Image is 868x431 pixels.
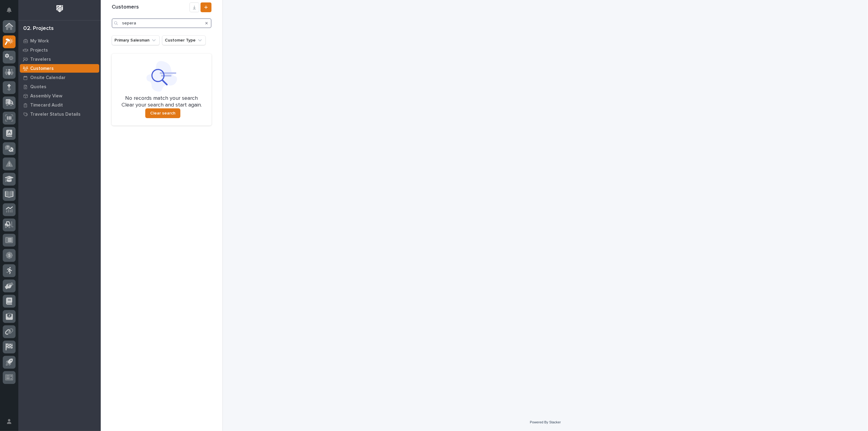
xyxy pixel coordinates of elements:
[23,25,54,32] div: 02. Projects
[30,93,62,99] p: Assembly View
[18,73,101,82] a: Onsite Calendar
[30,57,51,62] p: Travelers
[119,95,204,102] p: No records match your search
[3,4,16,16] button: Notifications
[8,7,16,17] div: Notifications
[112,35,160,45] button: Primary Salesman
[121,102,202,109] p: Clear your search and start again.
[30,103,63,108] p: Timecard Audit
[145,108,180,118] button: Clear search
[18,91,101,100] a: Assembly View
[162,35,206,45] button: Customer Type
[18,100,101,110] a: Timecard Audit
[30,66,54,71] p: Customers
[30,48,48,53] p: Projects
[112,18,212,28] input: Search
[30,112,81,117] p: Traveler Status Details
[30,38,49,44] p: My Work
[150,110,175,116] span: Clear search
[18,110,101,119] a: Traveler Status Details
[30,84,46,90] p: Quotes
[112,4,190,11] h1: Customers
[18,45,101,55] a: Projects
[18,36,101,45] a: My Work
[530,420,561,424] a: Powered By Stacker
[18,55,101,64] a: Travelers
[18,82,101,91] a: Quotes
[54,3,65,14] img: Workspace Logo
[18,64,101,73] a: Customers
[30,75,66,81] p: Onsite Calendar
